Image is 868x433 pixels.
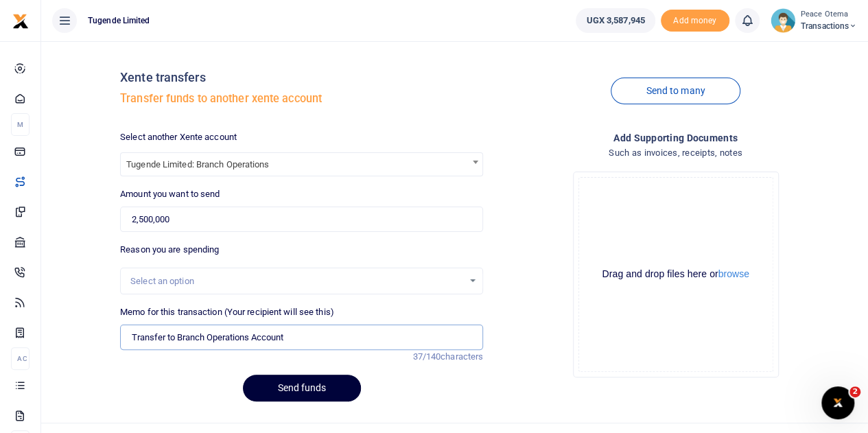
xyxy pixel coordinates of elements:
label: Amount you want to send [120,187,220,201]
a: Add money [661,14,729,25]
h4: Add supporting Documents [494,130,857,145]
span: 37/140 [412,351,441,362]
span: Tugende Limited: Branch Operations [120,152,483,176]
iframe: Intercom live chat [821,386,854,419]
label: Reason you are spending [120,243,219,257]
label: Select another Xente account [120,130,237,144]
li: Ac [11,347,30,370]
small: Peace Otema [801,9,857,21]
span: UGX 3,587,945 [586,14,644,27]
label: Memo for this transaction (Your recipient will see this) [120,305,334,319]
li: M [11,113,30,136]
a: UGX 3,587,945 [576,8,655,33]
a: Send to many [611,78,740,104]
a: logo-small logo-large logo-large [12,15,29,25]
img: logo-small [12,13,29,30]
span: characters [441,351,483,362]
li: Toup your wallet [661,10,729,32]
span: Transactions [801,20,857,32]
h4: Xente transfers [120,70,483,85]
span: Tugende Limited: Branch Operations [121,153,482,174]
input: Enter extra information [120,325,483,351]
h4: Such as invoices, receipts, notes [494,145,857,161]
img: profile-user [771,8,795,33]
span: Add money [661,10,729,32]
input: UGX [120,207,483,233]
div: File Uploader [573,172,779,377]
div: Drag and drop files here or [579,268,773,281]
button: browse [718,269,749,279]
a: profile-user Peace Otema Transactions [771,8,857,33]
span: Tugende Limited [82,14,156,27]
div: Select an option [130,274,463,288]
span: 2 [849,386,860,397]
button: Send funds [243,375,361,401]
h5: Transfer funds to another xente account [120,92,483,106]
li: Wallet ballance [570,8,660,33]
